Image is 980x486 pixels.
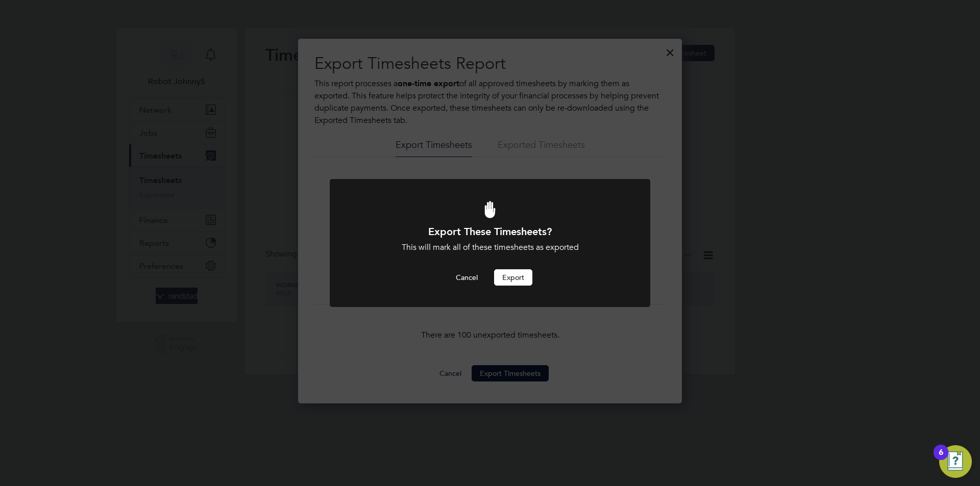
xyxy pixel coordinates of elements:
button: Cancel [448,269,486,286]
div: This will mark all of these timesheets as exported [357,242,623,253]
div: 6 [939,452,943,466]
button: Open Resource Center, 6 new notifications [939,445,972,478]
button: Export [494,269,532,286]
h1: Export These Timesheets? [357,225,623,238]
